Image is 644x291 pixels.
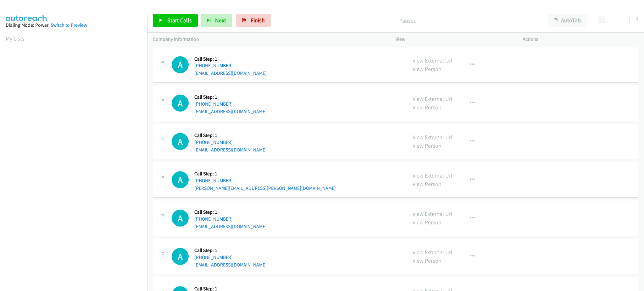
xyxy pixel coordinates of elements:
[194,139,233,145] a: [PHONE_NUMBER]
[215,17,226,24] span: Next
[194,56,267,62] h5: Call Step: 1
[413,95,452,102] a: View External Url
[636,14,638,23] div: 0
[251,17,265,24] span: Finish
[194,132,267,139] h5: Call Step: 1
[194,63,233,69] a: [PHONE_NUMBER]
[194,70,267,76] a: [EMAIL_ADDRESS][DOMAIN_NAME]
[194,185,336,191] a: [PERSON_NAME][EMAIL_ADDRESS][PERSON_NAME][DOMAIN_NAME]
[172,248,189,265] div: The call is yet to be attempted
[194,108,267,114] a: [EMAIL_ADDRESS][DOMAIN_NAME]
[167,17,192,24] span: Start Calls
[194,247,267,254] h5: Call Step: 1
[523,36,638,43] p: Actions
[413,219,441,226] a: View Person
[201,14,232,27] button: Next
[194,262,267,268] a: [EMAIL_ADDRESS][DOMAIN_NAME]
[172,171,189,188] div: The call is yet to be attempted
[548,14,587,27] button: AutoTab
[6,35,25,42] a: My Lists
[413,65,441,73] a: View Person
[413,210,452,217] a: View External Url
[413,180,441,188] a: View Person
[6,21,142,29] div: Dialing Mode: Power |
[236,14,271,27] a: Finish
[396,36,511,43] p: View
[194,216,233,222] a: [PHONE_NUMBER]
[153,14,198,27] a: Start Calls
[194,254,233,260] a: [PHONE_NUMBER]
[153,36,384,43] p: Company Information
[194,178,233,184] a: [PHONE_NUMBER]
[413,142,441,149] a: View Person
[413,249,452,256] a: View External Url
[172,248,189,265] h1: A
[413,172,452,179] a: View External Url
[172,95,189,112] div: The call is yet to be attempted
[413,57,452,64] a: View External Url
[51,22,87,28] a: Switch to Preview
[172,56,189,73] h1: A
[413,257,441,264] a: View Person
[172,133,189,150] div: The call is yet to be attempted
[413,104,441,111] a: View Person
[194,94,267,100] h5: Call Step: 1
[279,16,536,25] p: Paused
[172,133,189,150] h1: A
[194,209,267,215] h5: Call Step: 1
[172,210,189,227] div: The call is yet to be attempted
[194,101,233,107] a: [PHONE_NUMBER]
[172,210,189,227] h1: A
[172,56,189,73] div: The call is yet to be attempted
[172,171,189,188] h1: A
[194,147,267,153] a: [EMAIL_ADDRESS][DOMAIN_NAME]
[194,223,267,229] a: [EMAIL_ADDRESS][DOMAIN_NAME]
[194,171,336,177] h5: Call Step: 1
[413,134,452,141] a: View External Url
[601,17,630,22] div: Delay between calls (in seconds)
[172,95,189,112] h1: A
